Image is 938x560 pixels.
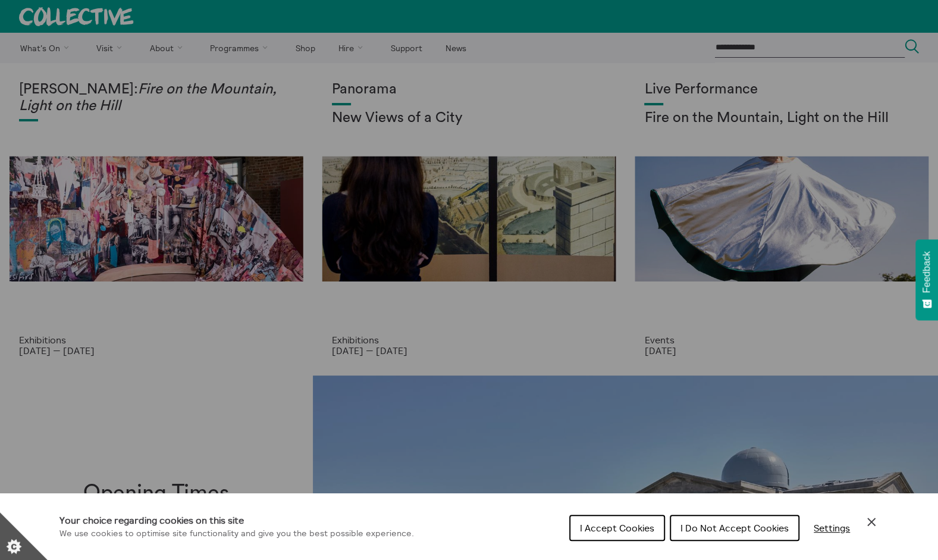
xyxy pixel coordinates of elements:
button: Settings [804,516,859,540]
h1: Your choice regarding cookies on this site [59,513,414,527]
span: Settings [814,522,850,534]
span: Feedback [921,251,932,293]
button: Close Cookie Control [864,515,879,529]
button: Feedback - Show survey [915,239,938,320]
p: We use cookies to optimise site functionality and give you the best possible experience. [59,527,414,540]
button: I Do Not Accept Cookies [670,515,799,541]
span: I Accept Cookies [580,522,654,534]
span: I Do Not Accept Cookies [680,522,789,534]
button: I Accept Cookies [569,515,665,541]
